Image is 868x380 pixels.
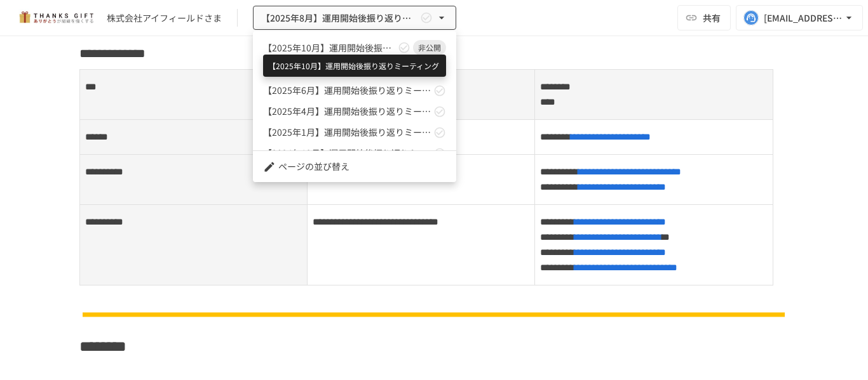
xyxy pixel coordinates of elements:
[263,147,431,160] span: 【2024年12月】運用開始後振り返りミーティング
[263,63,431,76] span: 【2025年8月】運用開始後振り返りミーティング
[263,105,431,118] span: 【2025年4月】運用開始後振り返りミーティング
[263,126,431,139] span: 【2025年1月】運用開始後振り返りミーティング
[253,156,456,177] li: ページの並び替え
[263,84,431,97] span: 【2025年6月】運用開始後振り返りミーティング
[263,41,395,55] span: 【2025年10月】運用開始後振り返りミーティング
[413,42,446,53] span: 非公開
